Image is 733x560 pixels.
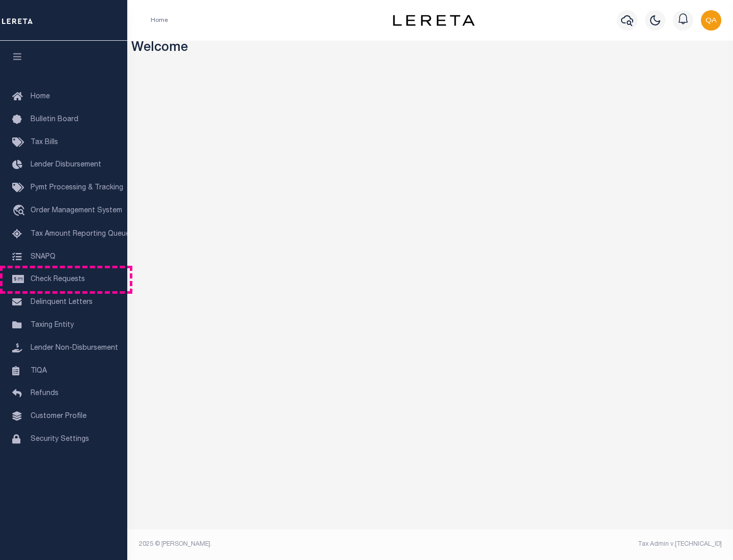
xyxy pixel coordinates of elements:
[131,540,431,549] div: 2025 © [PERSON_NAME].
[31,207,122,214] span: Order Management System
[31,116,78,123] span: Bulletin Board
[31,184,123,191] span: Pymt Processing & Tracking
[31,93,50,100] span: Home
[31,413,87,420] span: Customer Profile
[151,16,168,25] li: Home
[31,436,89,443] span: Security Settings
[12,205,29,218] i: travel_explore
[31,367,47,374] span: TIQA
[131,41,729,57] h3: Welcome
[31,276,85,283] span: Check Requests
[31,253,55,260] span: SNAPQ
[31,231,130,238] span: Tax Amount Reporting Queue
[31,161,101,169] span: Lender Disbursement
[701,10,721,31] img: svg+xml;base64,PHN2ZyB4bWxucz0iaHR0cDovL3d3dy53My5vcmcvMjAwMC9zdmciIHBvaW50ZXItZXZlbnRzPSJub25lIi...
[438,540,722,549] div: Tax Admin v.[TECHNICAL_ID]
[31,139,58,146] span: Tax Bills
[31,322,74,329] span: Taxing Entity
[31,390,59,397] span: Refunds
[31,299,93,306] span: Delinquent Letters
[393,15,474,26] img: logo-dark.svg
[31,345,118,352] span: Lender Non-Disbursement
